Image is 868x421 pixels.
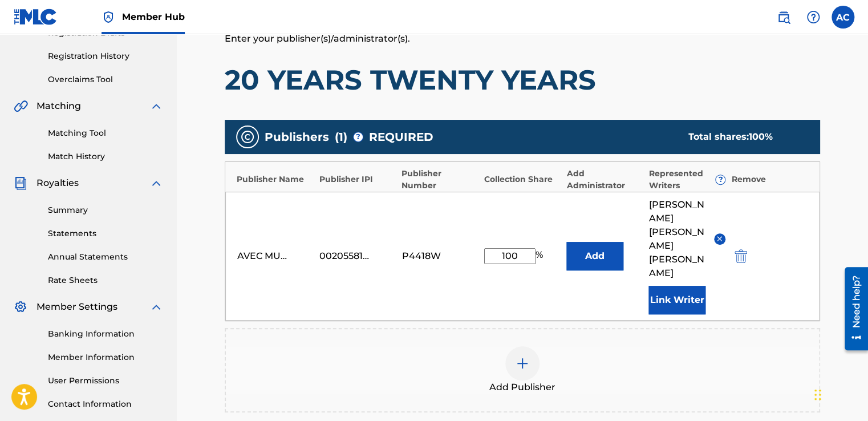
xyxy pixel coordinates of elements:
a: Matching Tool [48,127,163,139]
img: search [777,10,790,24]
div: Drag [814,378,821,412]
iframe: Resource Center [836,263,868,355]
span: Member Hub [122,10,185,23]
span: [PERSON_NAME] [PERSON_NAME] [PERSON_NAME] [648,198,705,280]
a: Statements [48,228,163,240]
span: 100 % [749,131,773,142]
div: Publisher IPI [319,173,396,185]
span: % [536,248,546,264]
img: expand [149,300,163,314]
img: Top Rightsholder [102,10,115,24]
span: ( 1 ) [335,128,347,145]
img: add [516,357,529,370]
a: Annual Statements [48,251,163,263]
div: Total shares: [688,130,797,144]
a: User Permissions [48,375,163,387]
img: expand [149,176,163,190]
div: Help [802,6,825,29]
img: help [806,10,820,24]
div: Collection Share [484,173,561,185]
span: Royalties [36,176,79,190]
img: Member Settings [14,300,27,314]
span: Matching [36,99,81,113]
a: Summary [48,204,163,216]
a: Member Information [48,351,163,363]
div: Remove [731,173,808,185]
a: Overclaims Tool [48,74,163,86]
span: Add Publisher [489,380,555,394]
p: Enter your publisher(s)/administrator(s). [225,32,820,46]
span: REQUIRED [369,128,433,145]
img: expand [149,99,163,113]
a: Match History [48,151,163,163]
button: Add [566,242,623,270]
div: User Menu [832,6,854,29]
img: remove-from-list-button [715,234,724,243]
a: Rate Sheets [48,274,163,286]
img: Royalties [14,176,27,190]
a: Banking Information [48,328,163,340]
img: publishers [241,130,254,144]
span: Member Settings [36,300,117,314]
div: Add Administrator [566,168,643,192]
div: Publisher Name [237,173,314,185]
span: ? [716,175,725,184]
span: ? [354,132,363,141]
iframe: Chat Widget [811,366,868,421]
img: MLC Logo [14,9,58,25]
a: Contact Information [48,398,163,410]
button: Link Writer [648,286,705,314]
div: Represented Writers [649,168,726,192]
a: Registration History [48,50,163,62]
div: Publisher Number [401,168,478,192]
a: Public Search [772,6,795,29]
img: 12a2ab48e56ec057fbd8.svg [735,249,747,263]
img: Matching [14,99,28,113]
span: Publishers [265,128,329,145]
h1: 20 YEARS TWENTY YEARS [225,63,820,97]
